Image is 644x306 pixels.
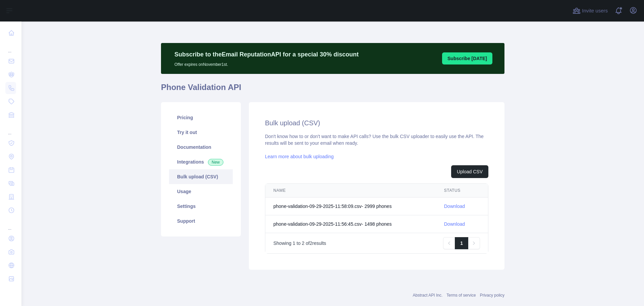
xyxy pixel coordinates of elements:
[273,240,326,247] p: Showing to of results
[5,218,16,231] div: ...
[455,237,468,249] a: 1
[174,50,359,59] p: Subscribe to the Email Reputation API for a special 30 % discount
[169,140,233,155] a: Documentation
[169,125,233,140] a: Try it out
[5,122,16,136] div: ...
[161,82,504,98] h1: Phone Validation API
[169,155,233,169] a: Integrations New
[265,198,436,215] td: phone-validation-09-29-2025-11:58:09.csv - 2999 phone s
[169,199,233,214] a: Settings
[444,204,465,209] a: Download
[169,169,233,184] a: Bulk upload (CSV)
[446,293,476,298] a: Terms of service
[169,184,233,199] a: Usage
[436,184,488,198] th: STATUS
[5,40,16,54] div: ...
[265,118,488,128] h2: Bulk upload (CSV)
[444,221,465,227] a: Download
[582,7,608,15] span: Invite users
[208,159,223,166] span: New
[442,52,492,64] button: Subscribe [DATE]
[480,293,504,298] a: Privacy policy
[265,154,334,159] a: Learn more about bulk uploading
[451,165,488,178] button: Upload CSV
[169,110,233,125] a: Pricing
[265,184,436,198] th: NAME
[302,241,305,246] span: 2
[571,5,609,16] button: Invite users
[265,215,436,233] td: phone-validation-09-29-2025-11:56:45.csv - 1498 phone s
[174,59,359,67] p: Offer expires on November 1st.
[293,241,296,246] span: 1
[265,133,488,254] div: Don't know how to or don't want to make API calls? Use the bulk CSV uploader to easily use the AP...
[443,237,480,249] nav: Pagination
[169,214,233,228] a: Support
[413,293,443,298] a: Abstract API Inc.
[310,241,312,246] span: 2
